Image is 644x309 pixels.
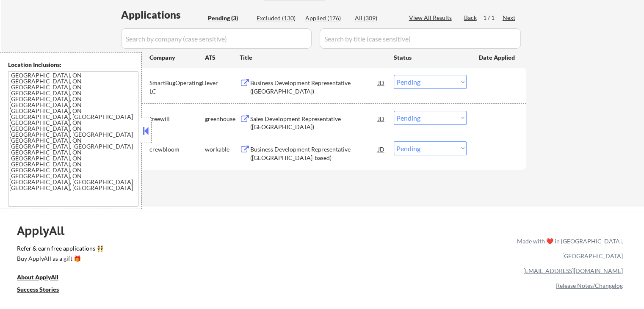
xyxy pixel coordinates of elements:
a: Refer & earn free applications 👯‍♀️ [17,246,340,254]
input: Search by company (case sensitive) [121,28,312,49]
div: Sales Development Representative ([GEOGRAPHIC_DATA]) [250,115,378,131]
div: All (309) [355,14,397,22]
div: Back [464,14,478,22]
div: greenhouse [205,115,240,123]
div: Next [503,14,516,22]
div: SmartBugOperatingLLC [149,79,205,95]
div: Applications [121,10,205,20]
div: JD [377,75,386,90]
div: Business Development Representative ([GEOGRAPHIC_DATA]) [250,79,378,95]
div: Made with ❤️ in [GEOGRAPHIC_DATA], [GEOGRAPHIC_DATA] [514,234,623,263]
a: Buy ApplyAll as a gift 🎁 [17,254,102,265]
div: freewill [149,115,205,123]
div: View All Results [409,14,454,22]
div: Business Development Representative ([GEOGRAPHIC_DATA]-based) [250,145,378,162]
div: Title [240,53,386,62]
u: About ApplyAll [17,273,58,281]
div: Pending (3) [208,14,250,22]
a: Success Stories [17,285,70,296]
div: JD [377,111,386,126]
div: Status [394,50,467,65]
a: [EMAIL_ADDRESS][DOMAIN_NAME] [523,267,623,274]
div: Applied (176) [305,14,348,22]
div: Company [149,53,205,62]
div: ApplyAll [17,223,74,238]
div: Buy ApplyAll as a gift 🎁 [17,256,102,262]
a: About ApplyAll [17,273,70,284]
a: Release Notes/Changelog [556,282,623,289]
u: Success Stories [17,286,59,293]
div: 1 / 1 [483,14,503,22]
div: crewbloom [149,145,205,154]
div: workable [205,145,240,154]
div: Location Inclusions: [8,61,138,69]
div: Date Applied [479,53,516,62]
div: ATS [205,53,240,62]
div: Excluded (130) [257,14,299,22]
div: JD [377,141,386,157]
input: Search by title (case sensitive) [320,28,521,49]
div: lever [205,79,240,87]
